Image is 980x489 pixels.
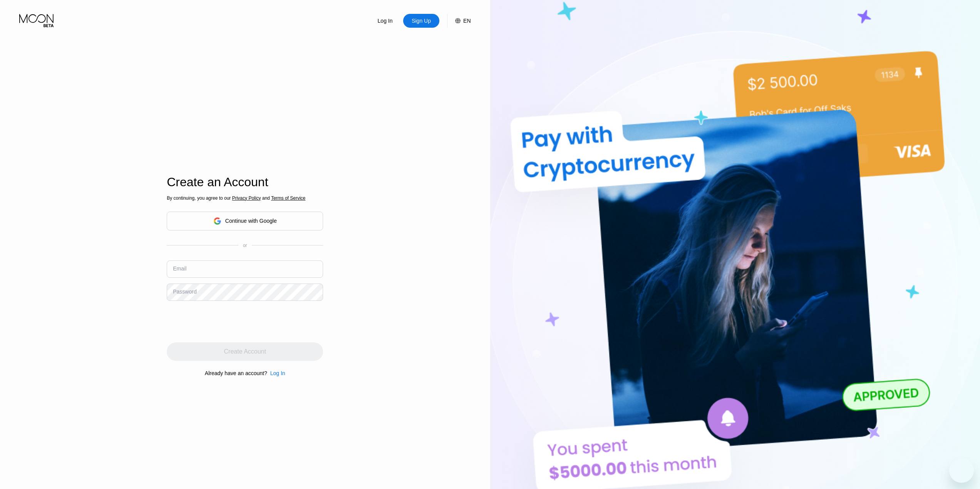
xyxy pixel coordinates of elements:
div: EN [447,14,471,28]
div: Create an Account [167,175,323,189]
div: Already have an account? [205,370,267,376]
div: Continue with Google [225,218,277,224]
iframe: Button to launch messaging window [949,458,974,483]
div: Email [173,265,186,272]
div: Log In [270,370,285,376]
div: EN [463,18,471,24]
div: Sign Up [411,17,432,25]
iframe: reCAPTCHA [167,307,284,337]
span: Privacy Policy [232,195,261,201]
span: and [261,195,271,201]
div: Sign Up [403,14,439,28]
div: Continue with Google [167,212,323,230]
span: Terms of Service [271,195,305,201]
div: Log In [367,14,403,28]
div: Password [173,289,196,295]
div: Log In [377,17,394,25]
div: or [243,243,247,248]
div: By continuing, you agree to our [167,195,323,201]
div: Log In [267,370,285,376]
